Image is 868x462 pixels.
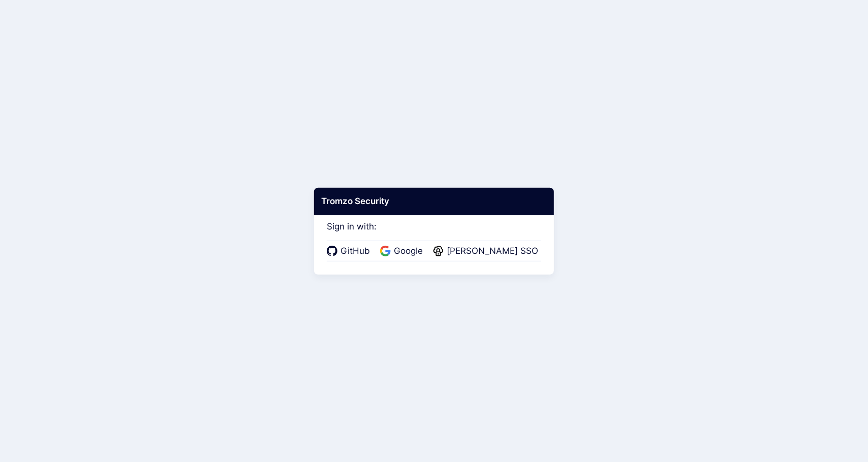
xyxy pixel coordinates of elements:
span: [PERSON_NAME] SSO [444,245,541,258]
a: GitHub [327,245,373,258]
span: GitHub [337,245,373,258]
a: [PERSON_NAME] SSO [433,245,541,258]
span: Google [391,245,426,258]
div: Sign in with: [327,208,541,261]
a: Google [380,245,426,258]
div: Tromzo Security [314,188,554,215]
